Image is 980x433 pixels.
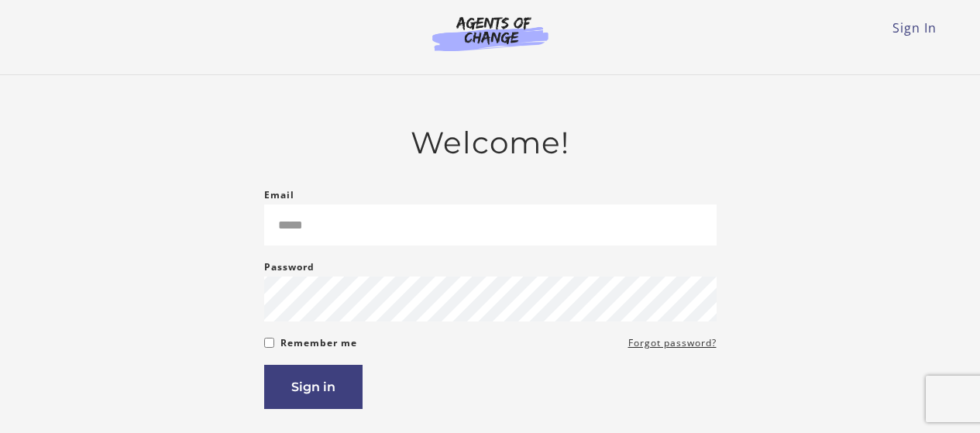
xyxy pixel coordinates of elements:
[264,125,717,161] h2: Welcome!
[264,365,363,409] button: Sign in
[628,334,717,352] a: Forgot password?
[892,19,937,36] a: Sign In
[264,186,294,204] label: Email
[264,258,315,277] label: Password
[416,15,565,51] img: Agents of Change Logo
[280,334,357,352] label: Remember me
